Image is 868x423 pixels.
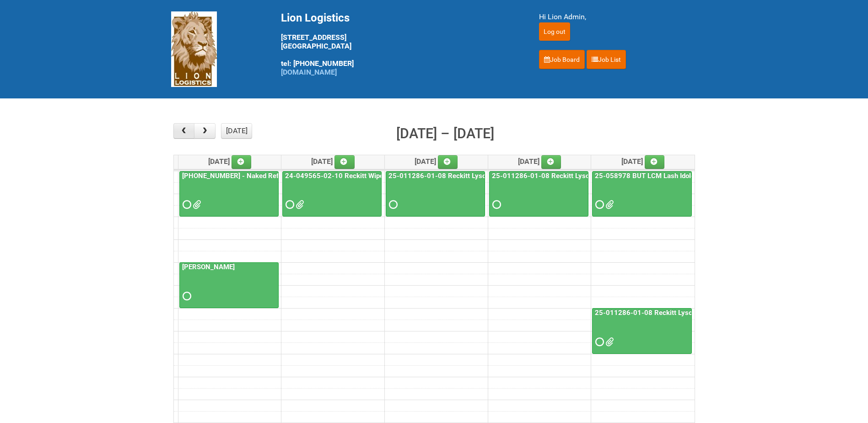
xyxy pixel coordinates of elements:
[296,201,302,208] span: 24-049565-02-10 - LPF.xlsx 24-049565-02 Stage 3 YBM-237_final.pdf 24-049565-02 Stage 3 SBM-394_fi...
[311,157,355,166] span: [DATE]
[221,123,252,139] button: [DATE]
[389,201,395,208] span: Requested
[282,171,382,217] a: 24-049565-02-10 Reckitt Wipes HUT Stages 1-3
[183,201,189,208] span: Requested
[438,155,458,169] a: Add an event
[489,171,588,217] a: 25-011286-01-08 Reckitt Lysol Laundry Scented - BLINDING (hold slot)
[592,308,692,354] a: 25-011286-01-08 Reckitt Lysol Laundry Scented
[171,11,217,87] img: Lion Logistics
[183,293,189,299] span: Requested
[386,171,485,217] a: 25-011286-01-08 Reckitt Lysol Laundry Scented - BLINDING (hold slot)
[539,50,585,69] a: Job Board
[387,172,612,180] a: 25-011286-01-08 Reckitt Lysol Laundry Scented - BLINDING (hold slot)
[232,155,252,169] a: Add an event
[539,22,570,41] input: Log out
[286,201,292,208] span: Requested
[415,157,458,166] span: [DATE]
[621,157,665,166] span: [DATE]
[605,339,612,345] span: 25-011286-01 - MDN (2).xlsx 25-011286-01-08 - JNF.DOC 25-011286-01 - MDN.xlsx
[645,155,665,169] a: Add an event
[492,201,499,208] span: Requested
[283,172,441,180] a: 24-049565-02-10 Reckitt Wipes HUT Stages 1-3
[605,201,612,208] span: MDN (2) 25-058978-01-08.xlsx LPF 25-058978-01-08.xlsx CELL 1.pdf CELL 2.pdf CELL 3.pdf CELL 4.pdf...
[281,68,337,76] a: [DOMAIN_NAME]
[592,171,692,217] a: 25-058978 BUT LCM Lash Idole US / Retest
[595,201,602,208] span: Requested
[281,11,350,24] span: Lion Logistics
[208,157,252,166] span: [DATE]
[595,339,602,345] span: Requested
[539,11,697,22] div: Hi Lion Admin,
[593,172,733,180] a: 25-058978 BUT LCM Lash Idole US / Retest
[334,155,355,169] a: Add an event
[396,123,494,144] h2: [DATE] – [DATE]
[490,172,716,180] a: 25-011286-01-08 Reckitt Lysol Laundry Scented - BLINDING (hold slot)
[171,44,217,53] a: Lion Logistics
[281,11,516,76] div: [STREET_ADDRESS] [GEOGRAPHIC_DATA] tel: [PHONE_NUMBER]
[193,201,199,208] span: M369.png M258.png M147.png G369.png G258.png G147.png Job number 25-055556-01-V1.pdf Job number 2...
[180,263,237,271] a: [PERSON_NAME]
[593,309,749,317] a: 25-011286-01-08 Reckitt Lysol Laundry Scented
[518,157,561,166] span: [DATE]
[179,262,279,308] a: [PERSON_NAME]
[180,172,313,180] a: [PHONE_NUMBER] - Naked Reformulation
[541,155,561,169] a: Add an event
[179,171,279,217] a: [PHONE_NUMBER] - Naked Reformulation
[587,50,626,69] a: Job List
